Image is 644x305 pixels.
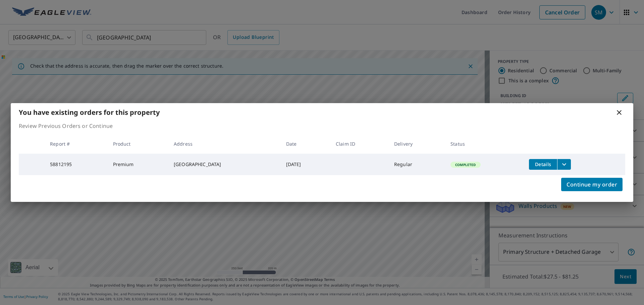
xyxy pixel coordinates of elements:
[108,134,168,154] th: Product
[533,161,553,167] span: Details
[19,108,160,117] b: You have existing orders for this property
[389,154,445,175] td: Regular
[108,154,168,175] td: Premium
[561,178,623,191] button: Continue my order
[451,162,480,167] span: Completed
[45,134,107,154] th: Report #
[557,159,571,170] button: filesDropdownBtn-58812195
[330,134,389,154] th: Claim ID
[389,134,445,154] th: Delivery
[168,134,281,154] th: Address
[281,154,330,175] td: [DATE]
[19,122,625,130] p: Review Previous Orders or Continue
[567,180,617,189] span: Continue my order
[45,154,107,175] td: 58812195
[174,161,275,168] div: [GEOGRAPHIC_DATA]
[281,134,330,154] th: Date
[445,134,524,154] th: Status
[529,159,557,170] button: detailsBtn-58812195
